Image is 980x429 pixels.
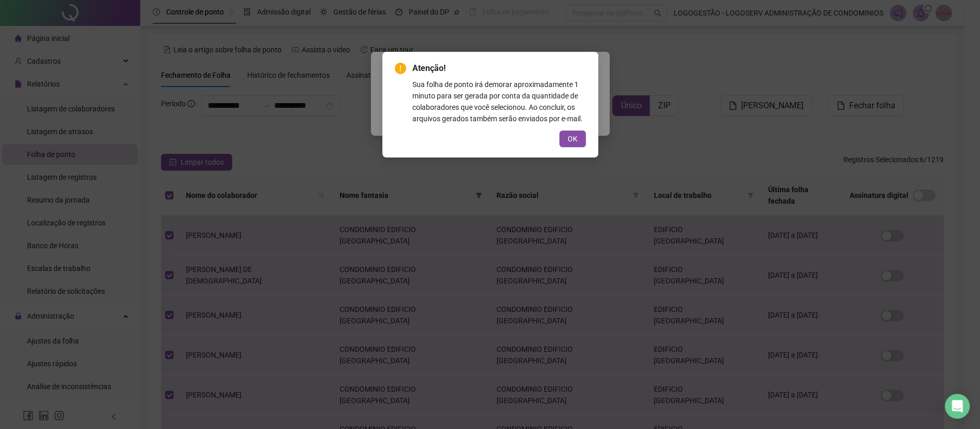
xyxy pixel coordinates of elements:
span: exclamation-circle [395,63,406,74]
div: Sua folha de ponto irá demorar aproximadamente 1 minuto para ser gerada por conta da quantidade d... [412,79,586,124]
button: OK [559,131,586,147]
div: Open Intercom Messenger [945,394,970,419]
span: OK [568,133,578,145]
span: Atenção! [412,62,586,75]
